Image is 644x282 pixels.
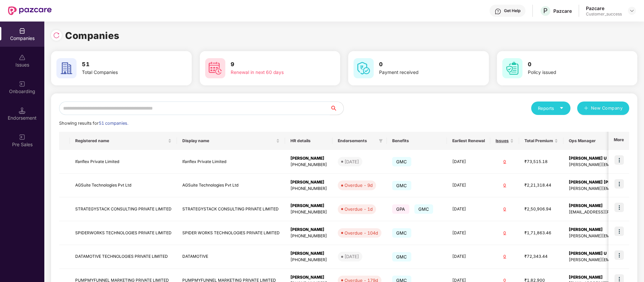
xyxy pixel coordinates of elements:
[524,253,558,260] div: ₹72,343.44
[19,28,26,34] img: svg+xml;base64,PHN2ZyBpZD0iQ29tcGFuaWVzIiB4bWxucz0iaHR0cDovL3d3dy53My5vcmcvMjAwMC9zdmciIHdpZHRoPS...
[182,138,275,144] span: Display name
[330,106,343,111] span: search
[290,257,327,263] div: [PHONE_NUMBER]
[177,197,285,221] td: STRATEGYSTACK CONSULTING PRIVATE LIMITED
[290,162,327,168] div: [PHONE_NUMBER]
[19,81,26,87] img: svg+xml;base64,PHN2ZyB3aWR0aD0iMjAiIGhlaWdodD0iMjAiIHZpZXdCb3g9IjAgMCAyMCAyMCIgZmlsbD0ibm9uZSIgeG...
[290,233,327,239] div: [PHONE_NUMBER]
[519,132,563,150] th: Total Premium
[330,102,344,115] button: search
[344,158,359,165] div: [DATE]
[608,132,629,150] th: More
[614,250,624,260] img: icon
[344,182,373,189] div: Overdue - 9d
[354,58,374,78] img: svg+xml;base64,PHN2ZyB4bWxucz0iaHR0cDovL3d3dy53My5vcmcvMjAwMC9zdmciIHdpZHRoPSI2MCIgaGVpZ2h0PSI2MC...
[344,253,359,260] div: [DATE]
[70,221,177,245] td: SPIDERWORKS TECHNOLOGIES PRIVATE LIMITED
[524,182,558,189] div: ₹2,21,318.44
[70,132,177,150] th: Registered name
[70,174,177,198] td: AGSuite Technologies Pvt Ltd
[177,150,285,174] td: Ifanflex Private Limited
[614,179,624,189] img: icon
[99,121,128,126] span: 51 companies.
[577,102,629,115] button: plusNew Company
[19,107,26,114] img: svg+xml;base64,PHN2ZyB3aWR0aD0iMTQuNSIgaGVpZ2h0PSIxNC41IiB2aWV3Qm94PSIwIDAgMTYgMTYiIGZpbGw9Im5vbm...
[70,150,177,174] td: Ifanflex Private Limited
[524,206,558,212] div: ₹2,50,906.94
[379,139,383,143] span: filter
[496,159,514,165] div: 0
[614,203,624,212] img: icon
[392,228,411,238] span: GMC
[392,157,411,166] span: GMC
[177,132,285,150] th: Display name
[392,204,409,214] span: GPA
[586,11,622,17] div: Customer_success
[490,132,519,150] th: Issues
[629,8,635,13] img: svg+xml;base64,PHN2ZyBpZD0iRHJvcGRvd24tMzJ4MzIiIHhtbG5zPSJodHRwOi8vd3d3LnczLm9yZy8yMDAwL3N2ZyIgd2...
[392,252,411,261] span: GMC
[553,8,572,14] div: Pazcare
[290,274,327,281] div: [PERSON_NAME]
[53,32,60,39] img: svg+xml;base64,PHN2ZyBpZD0iUmVsb2FkLTMyeDMyIiB4bWxucz0iaHR0cDovL3d3dy53My5vcmcvMjAwMC9zdmciIHdpZH...
[528,60,612,69] h3: 0
[524,138,553,144] span: Total Premium
[379,60,464,69] h3: 0
[559,106,564,110] span: caret-down
[290,179,327,186] div: [PERSON_NAME]
[447,221,490,245] td: [DATE]
[586,5,622,11] div: Pazcare
[177,245,285,269] td: DATAMOTIVE
[392,181,411,190] span: GMC
[231,69,315,76] div: Renewal in next 60 days
[290,209,327,215] div: [PHONE_NUMBER]
[447,197,490,221] td: [DATE]
[496,206,514,212] div: 0
[177,221,285,245] td: SPIDER WORKS TECHNOLOGIES PRIVATE LIMITED
[344,206,373,212] div: Overdue - 1d
[75,138,167,144] span: Registered name
[231,60,315,69] h3: 9
[290,186,327,192] div: [PHONE_NUMBER]
[447,132,490,150] th: Earliest Renewal
[65,28,120,43] h1: Companies
[379,69,464,76] div: Payment received
[447,174,490,198] td: [DATE]
[82,60,167,69] h3: 51
[614,155,624,165] img: icon
[496,138,509,144] span: Issues
[290,227,327,233] div: [PERSON_NAME]
[543,7,548,15] span: P
[447,245,490,269] td: [DATE]
[56,58,77,78] img: svg+xml;base64,PHN2ZyB4bWxucz0iaHR0cDovL3d3dy53My5vcmcvMjAwMC9zdmciIHdpZHRoPSI2MCIgaGVpZ2h0PSI2MC...
[70,197,177,221] td: STRATEGYSTACK CONSULTING PRIVATE LIMITED
[524,159,558,165] div: ₹73,515.18
[614,227,624,236] img: icon
[447,150,490,174] td: [DATE]
[584,106,588,111] span: plus
[205,58,225,78] img: svg+xml;base64,PHN2ZyB4bWxucz0iaHR0cDovL3d3dy53My5vcmcvMjAwMC9zdmciIHdpZHRoPSI2MCIgaGVpZ2h0PSI2MC...
[59,121,128,126] span: Showing results for
[290,250,327,257] div: [PERSON_NAME]
[538,105,564,112] div: Reports
[496,182,514,189] div: 0
[528,69,612,76] div: Policy issued
[502,58,522,78] img: svg+xml;base64,PHN2ZyB4bWxucz0iaHR0cDovL3d3dy53My5vcmcvMjAwMC9zdmciIHdpZHRoPSI2MCIgaGVpZ2h0PSI2MC...
[338,138,376,144] span: Endorsements
[177,174,285,198] td: AGSuite Technologies Pvt Ltd
[19,54,26,61] img: svg+xml;base64,PHN2ZyBpZD0iSXNzdWVzX2Rpc2FibGVkIiB4bWxucz0iaHR0cDovL3d3dy53My5vcmcvMjAwMC9zdmciIH...
[19,134,26,140] img: svg+xml;base64,PHN2ZyB3aWR0aD0iMjAiIGhlaWdodD0iMjAiIHZpZXdCb3g9IjAgMCAyMCAyMCIgZmlsbD0ibm9uZSIgeG...
[387,132,447,150] th: Benefits
[496,230,514,236] div: 0
[285,132,332,150] th: HR details
[82,69,167,76] div: Total Companies
[524,230,558,236] div: ₹1,71,863.46
[290,155,327,162] div: [PERSON_NAME]
[495,8,501,15] img: svg+xml;base64,PHN2ZyBpZD0iSGVscC0zMngzMiIgeG1sbnM9Imh0dHA6Ly93d3cudzMub3JnLzIwMDAvc3ZnIiB3aWR0aD...
[8,6,52,15] img: New Pazcare Logo
[591,105,623,112] span: New Company
[496,253,514,260] div: 0
[504,8,520,13] div: Get Help
[344,230,378,236] div: Overdue - 104d
[70,245,177,269] td: DATAMOTIVE TECHNOLOGIES PRIVATE LIMITED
